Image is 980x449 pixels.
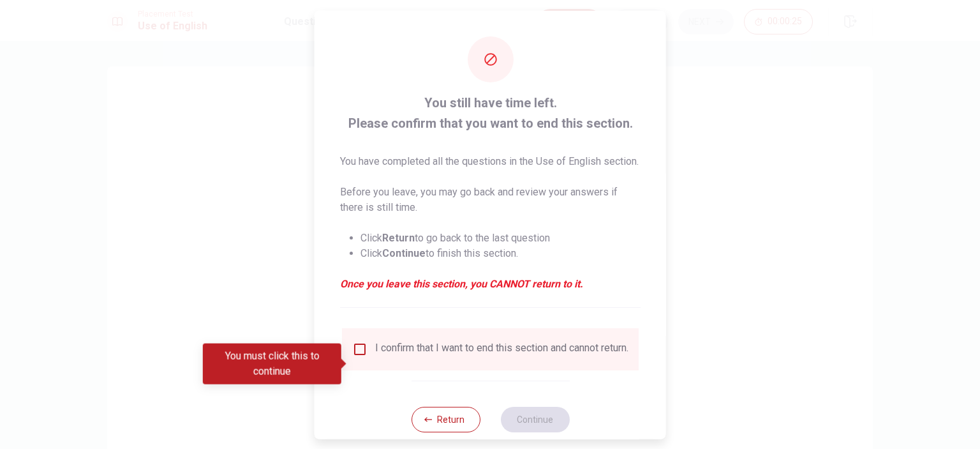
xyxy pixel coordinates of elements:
[340,153,641,169] p: You have completed all the questions in the Use of English section.
[411,406,480,432] button: Return
[382,247,426,259] strong: Continue
[375,341,628,356] div: I confirm that I want to end this section and cannot return.
[382,231,415,243] strong: Return
[340,184,641,215] p: Before you leave, you may go back and review your answers if there is still time.
[203,344,341,384] div: You must click this to continue
[360,230,641,245] li: Click to go back to the last question
[340,92,641,133] span: You still have time left. Please confirm that you want to end this section.
[500,406,569,432] button: Continue
[340,276,641,291] em: Once you leave this section, you CANNOT return to it.
[352,341,367,356] span: You must click this to continue
[360,245,641,261] li: Click to finish this section.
